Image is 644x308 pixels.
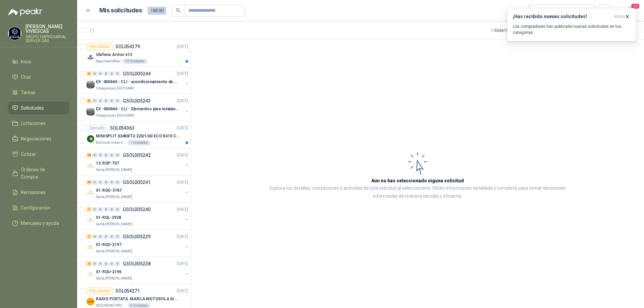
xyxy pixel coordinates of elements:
a: Cotizar [8,148,69,161]
a: Negociaciones [8,132,69,145]
p: [DATE] [177,179,188,186]
p: [DATE] [177,71,188,77]
div: 0 [104,180,109,185]
a: Tareas [8,86,69,99]
h3: ¡Has recibido nuevas solicitudes! [513,14,611,19]
p: GSOL005242 [123,153,151,158]
div: 0 [98,71,103,76]
div: 0 [92,207,97,212]
h1: Mis solicitudes [99,6,142,15]
div: 10 Unidades [122,59,147,64]
p: 01-RQU-2196 [96,269,121,275]
p: RADIO PORTATIL MARCA MOTOROLA SIN PANTALLA CON GPS, INCLUYE: ANTENA, BATERIA, CLIP Y CARGADOR [96,296,179,302]
div: 0 [115,180,120,185]
div: 0 [98,153,103,158]
div: 0 [109,71,114,76]
div: 0 [104,261,109,266]
span: Inicio [21,58,32,65]
p: GSOL005241 [123,180,151,185]
div: 0 [92,153,97,158]
img: Company Logo [87,216,95,224]
p: SOL054271 [115,289,140,293]
p: [PERSON_NAME] VIVIESCAS [25,24,69,34]
span: Solicitudes [21,104,44,112]
div: 0 [115,234,120,239]
p: [DATE] [177,152,188,159]
button: 20 [624,5,636,17]
p: GSOL005239 [123,234,151,239]
a: Por cotizarSOL054379[DATE] Company LogoUlefone Armor x13Seguridad Atlas10 Unidades [77,40,191,67]
p: SOL054379 [115,44,140,49]
span: Tareas [21,89,36,96]
div: Cerrado [87,124,107,132]
span: Chat [21,73,31,81]
p: EX -000664 - CLI - Elementos para instalacion de c [96,106,179,112]
img: Company Logo [87,189,95,197]
div: 0 [109,180,114,185]
a: 43 0 0 0 0 0 GSOL005241[DATE] Company Logo01-RQG-3767Santa [PERSON_NAME] [87,178,190,200]
img: Company Logo [87,80,95,88]
a: CerradoSOL054363[DATE] Company LogoMINISPLIT 024KBTU 220/1/60 ECO R410 C/FRBioCosta Green Energy ... [77,121,191,148]
div: 0 [98,207,103,212]
div: 0 [98,99,103,103]
a: Inicio [8,55,69,68]
span: Manuales y ayuda [21,220,59,227]
a: Chat [8,71,69,83]
p: SOL054363 [110,126,135,130]
a: Solicitudes [8,102,69,114]
div: Por cotizar [87,43,113,51]
a: Remisiones [8,186,69,199]
p: [DATE] [177,98,188,104]
p: Oleaginosas [GEOGRAPHIC_DATA][PERSON_NAME] [96,113,138,118]
div: 0 [109,261,114,266]
span: Órdenes de Compra [21,166,63,181]
div: 0 [92,234,97,239]
div: 0 [115,71,120,76]
a: 1 0 0 0 0 0 GSOL005239[DATE] Company Logo01-RQU-2197Santa [PERSON_NAME] [87,233,190,254]
img: Company Logo [8,27,21,40]
p: Los compradores han publicado nuevas solicitudes en tus categorías. [513,23,630,36]
a: Licitaciones [8,117,69,130]
p: Santa [PERSON_NAME] [96,249,132,254]
div: 0 [109,153,114,158]
div: 1 [87,234,92,239]
p: Ulefone Armor x13 [96,52,132,58]
span: Remisiones [21,189,46,196]
div: 0 [115,261,120,266]
p: Seguridad Atlas [96,59,121,64]
span: 18590 [148,7,166,15]
div: 0 [115,207,120,212]
div: 6 [87,99,92,103]
div: 2 [87,261,92,266]
div: 0 [98,261,103,266]
span: Negociaciones [21,135,52,142]
a: 2 0 0 0 0 0 GSOL005238[DATE] Company Logo01-RQU-2196Santa [PERSON_NAME] [87,260,190,281]
a: 9 0 0 0 0 0 GSOL005244[DATE] Company LogoEX -000665 - CLI - acondicionamiento de caja paraOleagin... [87,70,190,91]
a: 6 0 0 0 0 0 GSOL005243[DATE] Company LogoEX -000664 - CLI - Elementos para instalacion de cOleagi... [87,97,190,118]
span: Cotizar [21,150,36,158]
div: 43 [87,180,92,185]
p: Santa [PERSON_NAME] [96,276,132,281]
div: 0 [104,234,109,239]
p: Explora los detalles, cotizaciones y actividad de una solicitud al seleccionarla. Obtén informaci... [258,184,577,200]
p: 01-RQG-3767 [96,187,122,194]
p: Oleaginosas [GEOGRAPHIC_DATA][PERSON_NAME] [96,86,138,91]
a: Manuales y ayuda [8,217,69,230]
p: Santa [PERSON_NAME] [96,194,132,200]
div: 0 [98,180,103,185]
p: Santa [PERSON_NAME] [96,222,132,227]
img: Company Logo [87,108,95,116]
div: 0 [104,99,109,103]
img: Company Logo [87,53,95,61]
p: GSOL005240 [123,207,151,212]
p: [DATE] [177,261,188,267]
div: 0 [104,71,109,76]
a: Configuración [8,201,69,214]
span: search [176,8,180,13]
p: [DATE] [177,206,188,213]
div: 9 [87,71,92,76]
p: Santa [PERSON_NAME] [96,167,132,173]
p: [DATE] [177,44,188,50]
div: 0 [92,99,97,103]
span: Configuración [21,204,50,211]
